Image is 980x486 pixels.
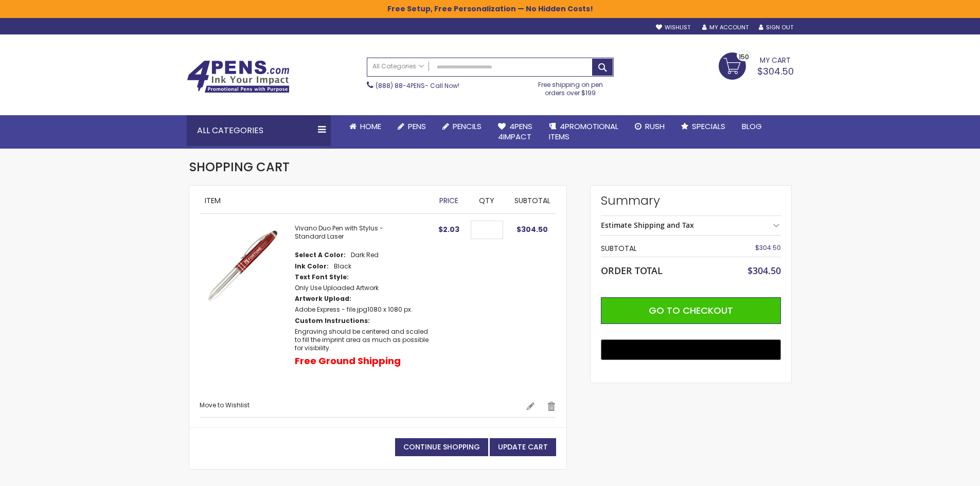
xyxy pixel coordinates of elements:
a: Continue Shopping [395,438,488,456]
strong: Order Total [601,263,663,277]
a: Vivano Duo Pen with Stylus - Standard Laser [295,224,383,241]
a: $304.50 150 [719,52,794,78]
a: 4Pens4impact [490,115,541,149]
span: Pens [408,121,426,132]
iframe: Google Customer Reviews [895,458,980,486]
dt: Ink Color [295,262,329,271]
span: Qty [479,195,494,206]
a: Pens [389,115,434,138]
span: 4PROMOTIONAL ITEMS [549,121,618,142]
a: Vivano Duo Pen with Stylus - Standard Laser-Dark Red [200,224,295,391]
a: 4PROMOTIONALITEMS [541,115,627,149]
a: Home [341,115,389,138]
span: $304.50 [755,243,781,252]
span: Shopping Cart [189,158,290,175]
span: Rush [645,121,665,132]
img: 4Pens Custom Pens and Promotional Products [187,60,290,93]
span: Go to Checkout [649,304,733,317]
dt: Custom Instructions [295,317,370,325]
span: - Call Now! [376,81,459,90]
span: $2.03 [438,224,459,235]
img: Vivano Duo Pen with Stylus - Standard Laser-Dark Red [200,224,284,309]
p: Free Ground Shipping [295,355,401,367]
span: 4Pens 4impact [498,121,532,142]
a: Blog [734,115,770,138]
dd: Black [334,262,351,271]
span: $304.50 [516,224,548,235]
dd: Engraving should be centered and scaled to fill the imprint area as much as possible for visibility. [295,328,429,353]
span: All Categories [372,62,424,70]
a: Rush [627,115,673,138]
dd: Only Use Uploaded Artwork [295,284,379,292]
a: (888) 88-4PENS [376,81,425,90]
strong: Summary [601,192,781,209]
dt: Text Font Style [295,273,349,281]
div: All Categories [187,115,331,146]
span: Update Cart [498,442,548,452]
span: Continue Shopping [403,442,480,452]
a: Pencils [434,115,490,138]
span: Subtotal [514,195,550,206]
span: Specials [692,121,725,132]
a: Move to Wishlist [200,401,250,409]
th: Subtotal [601,241,721,257]
dd: Dark Red [351,251,379,259]
dt: Artwork Upload [295,295,351,303]
button: Update Cart [490,438,556,456]
a: My Account [702,24,749,31]
span: Item [205,195,221,206]
a: All Categories [367,58,429,75]
span: $304.50 [747,264,781,277]
a: Sign Out [759,24,793,31]
span: Blog [742,121,762,132]
span: Pencils [453,121,482,132]
a: Wishlist [656,24,690,31]
dt: Select A Color [295,251,346,259]
button: Buy with GPay [601,339,781,360]
dd: 1080 x 1080 px. [295,305,413,314]
a: Adobe Express - file.jpg [295,305,367,314]
span: $304.50 [757,65,794,78]
strong: Estimate Shipping and Tax [601,220,694,230]
span: Home [360,121,381,132]
span: 150 [739,52,749,62]
button: Go to Checkout [601,297,781,324]
a: Specials [673,115,734,138]
span: Price [439,195,458,206]
div: Free shipping on pen orders over $199 [527,77,614,97]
